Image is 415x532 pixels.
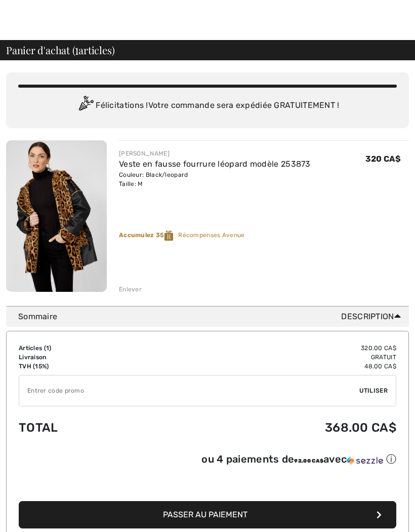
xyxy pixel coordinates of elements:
[163,510,247,519] span: Passer au paiement
[153,410,396,445] td: 368.00 CA$
[153,353,396,362] td: Gratuit
[365,154,401,164] span: 320 CA$
[119,170,311,188] div: Couleur: Black/leopard Taille: M
[46,345,49,352] span: 1
[359,386,388,395] span: Utiliser
[19,362,153,371] td: TVH (15%)
[341,311,405,323] span: Description
[75,96,96,116] img: Congratulation2.svg
[19,470,396,498] iframe: PayPal-paypal
[119,232,178,239] strong: Accumulez 35
[18,311,405,323] div: Sommaire
[119,231,409,241] div: Récompenses Avenue
[18,96,397,116] div: Félicitations ! Votre commande sera expédiée GRATUITEMENT !
[6,45,114,55] span: Panier d'achat ( articles)
[347,456,383,465] img: Sezzle
[201,452,396,466] div: ou 4 paiements de avec
[119,285,142,294] div: Enlever
[6,140,107,292] img: Veste en fausse fourrure léopard modèle 253873
[75,43,78,56] span: 1
[19,353,153,362] td: Livraison
[119,149,311,158] div: [PERSON_NAME]
[19,501,396,528] button: Passer au paiement
[119,159,311,169] a: Veste en fausse fourrure léopard modèle 253873
[19,410,153,445] td: Total
[19,344,153,353] td: Articles ( )
[19,375,359,406] input: Code promo
[164,231,174,241] img: Reward-Logo.svg
[294,458,323,464] span: 92.00 CA$
[153,362,396,371] td: 48.00 CA$
[153,344,396,353] td: 320.00 CA$
[19,452,396,470] div: ou 4 paiements de92.00 CA$avecSezzle Cliquez pour en savoir plus sur Sezzle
